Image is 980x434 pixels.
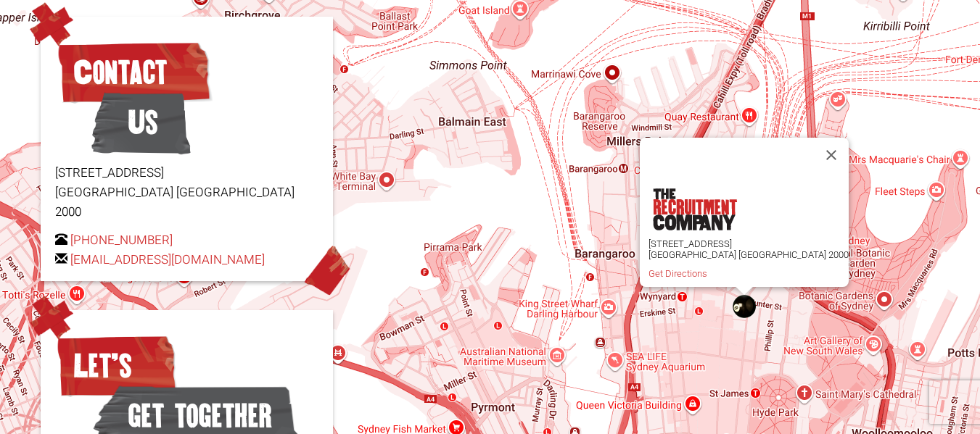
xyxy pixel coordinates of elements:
[55,163,318,222] p: [STREET_ADDRESS] [GEOGRAPHIC_DATA] [GEOGRAPHIC_DATA] 2000
[70,231,173,249] a: [PHONE_NUMBER]
[652,188,736,230] img: the-recruitment-company.png
[55,330,178,402] span: Let’s
[648,268,707,279] a: Get Directions
[814,138,849,172] button: Close
[648,238,849,260] p: [STREET_ADDRESS] [GEOGRAPHIC_DATA] [GEOGRAPHIC_DATA] 2000
[55,36,213,109] span: Contact
[70,251,265,269] a: [EMAIL_ADDRESS][DOMAIN_NAME]
[733,295,756,318] div: The Recruitment Company
[91,86,191,159] span: Us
